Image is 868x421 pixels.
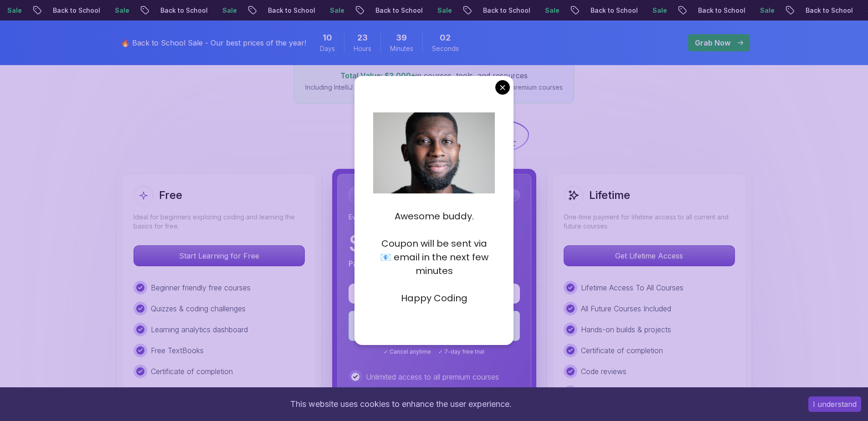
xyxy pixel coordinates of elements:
[354,44,371,53] span: Hours
[817,6,847,15] p: Sale
[581,324,671,335] p: Hands-on builds & projects
[648,6,710,15] p: Back to School
[151,282,251,293] p: Beginner friendly free courses
[340,71,416,80] span: Total Value: $3,000+
[581,387,644,398] p: Exclusive webinars
[305,83,563,92] p: Including IntelliJ IDEA Ultimate ($1,034.24), exclusive textbooks, and premium courses
[159,188,182,203] h2: Free
[564,245,735,266] button: Get Lifetime Access
[134,213,305,231] p: Ideal for beginners exploring coding and learning the basics for free.
[349,284,520,304] button: Start My Free Trial
[151,385,305,407] p: 3 months IntelliJ IDEA Ultimate license ($249 value)
[581,282,683,293] p: Lifetime Access To All Courses
[589,188,630,203] h2: Lifetime
[581,303,671,314] p: All Future Courses Included
[218,6,280,15] p: Back to School
[808,396,861,412] button: Accept cookies
[151,345,204,356] p: Free TextBooks
[564,213,735,231] p: One-time payment for lifetime access to all current and future courses.
[3,6,65,15] p: Back to School
[110,6,172,15] p: Back to School
[65,6,94,15] p: Sale
[710,6,739,15] p: Sale
[432,44,459,53] span: Seconds
[581,366,627,377] p: Code reviews
[151,366,233,377] p: Certificate of completion
[438,348,484,355] span: ✓ 7-day free trial
[384,348,431,355] span: ✓ Cancel anytime
[134,251,305,260] a: Start Learning for Free
[581,345,663,356] p: Certificate of completion
[325,6,387,15] p: Back to School
[121,37,306,48] p: 🔥 Back to School Sale - Our best prices of the year!
[433,6,495,15] p: Back to School
[440,31,451,44] span: 2 Seconds
[602,6,632,15] p: Sale
[564,251,735,260] a: Get Lifetime Access
[695,37,730,48] p: Grab Now
[151,324,248,335] p: Learning analytics dashboard
[134,245,305,266] button: Start Learning for Free
[357,31,368,44] span: 23 Hours
[349,233,470,254] p: $ 29 / Month
[349,258,391,269] p: Paid Monthly
[564,246,734,266] p: Get Lifetime Access
[495,6,524,15] p: Sale
[349,213,520,222] p: Everything in Free, plus
[387,6,416,15] p: Sale
[540,6,602,15] p: Back to School
[305,70,563,81] p: in courses, tools, and resources
[366,371,499,382] p: Unlimited access to all premium courses
[320,44,335,53] span: Days
[151,303,246,314] p: Quizzes & coding challenges
[755,6,817,15] p: Back to School
[396,31,407,44] span: 39 Minutes
[7,394,795,414] div: This website uses cookies to enhance the user experience.
[280,6,309,15] p: Sale
[390,44,413,53] span: Minutes
[172,6,201,15] p: Sale
[323,31,332,44] span: 10 Days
